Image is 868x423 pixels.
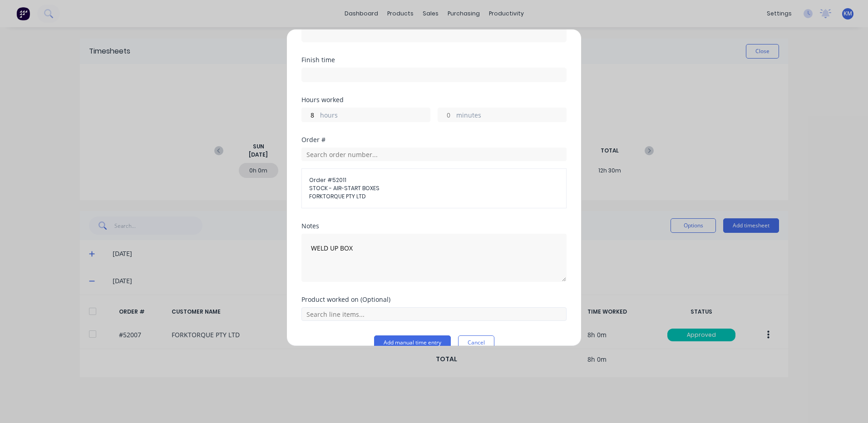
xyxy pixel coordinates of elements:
div: Product worked on (Optional) [301,296,567,303]
button: Add manual time entry [374,335,451,350]
input: Search line items... [301,307,567,321]
button: Cancel [458,335,494,350]
span: STOCK - AIR-START BOXES [309,184,559,192]
div: Finish time [301,57,567,63]
label: minutes [456,110,566,122]
div: Notes [301,223,567,229]
input: Search order number... [301,148,567,161]
span: Order # 52011 [309,176,559,184]
div: Order # [301,137,567,143]
label: hours [320,110,430,122]
span: FORKTORQUE PTY LTD [309,192,559,201]
input: 0 [302,108,318,122]
textarea: WELD UP BOX [301,234,567,282]
div: Hours worked [301,97,567,103]
input: 0 [438,108,454,122]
